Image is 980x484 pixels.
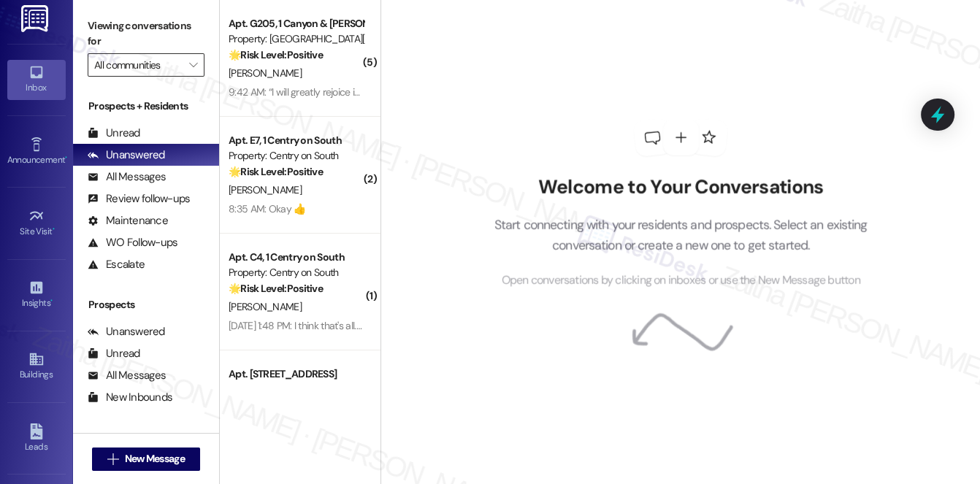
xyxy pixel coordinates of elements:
input: All communities [94,53,181,77]
span: New Message [125,451,185,466]
img: ResiDesk Logo [21,5,51,32]
a: Leads [7,419,66,458]
h2: Welcome to Your Conversations [472,176,889,199]
div: Prospects + Residents [73,99,219,114]
div: Unanswered [88,147,165,163]
a: Inbox [7,60,66,99]
p: Start connecting with your residents and prospects. Select an existing conversation or create a n... [472,214,889,256]
div: Review follow-ups [88,191,190,207]
div: Property: Centry on South [229,265,364,280]
div: WO Follow-ups [88,235,177,250]
span: • [65,153,67,163]
strong: 🌟 Risk Level: Positive [229,282,323,295]
span: • [53,224,55,234]
div: Unread [88,346,140,361]
span: [PERSON_NAME] [229,66,302,80]
div: Apt. [STREET_ADDRESS] [229,366,364,382]
label: Viewing conversations for [88,15,204,53]
div: 8:35 AM: Okay 👍 [229,202,306,215]
a: Insights • [7,275,66,315]
div: Escalate [88,257,145,272]
div: Prospects [73,297,219,312]
a: Buildings [7,347,66,386]
div: Maintenance [88,213,168,228]
div: Property: Centry on South [229,148,364,164]
div: Unanswered [88,324,165,339]
span: [PERSON_NAME] [229,300,302,313]
span: • [50,296,53,306]
div: Apt. G205, 1 Canyon & [PERSON_NAME][GEOGRAPHIC_DATA] [229,16,364,31]
div: New Inbounds [88,390,172,405]
div: [DATE] 1:48 PM: I think that's all. Thank you!! [229,319,407,332]
button: New Message [92,447,200,471]
i:  [189,59,197,71]
div: All Messages [88,368,166,383]
i:  [107,453,118,465]
span: [PERSON_NAME] [229,183,302,196]
div: Residents [73,431,219,446]
div: Apt. E7, 1 Centry on South [229,133,364,148]
div: Unread [88,126,140,141]
div: Property: [GEOGRAPHIC_DATA][PERSON_NAME] [229,31,364,47]
strong: 🌟 Risk Level: Positive [229,48,323,61]
span: Open conversations by clicking on inboxes or use the New Message button [502,271,860,289]
div: All Messages [88,169,166,185]
a: Site Visit • [7,204,66,243]
strong: 🌟 Risk Level: Positive [229,165,323,178]
div: Apt. C4, 1 Centry on South [229,250,364,265]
